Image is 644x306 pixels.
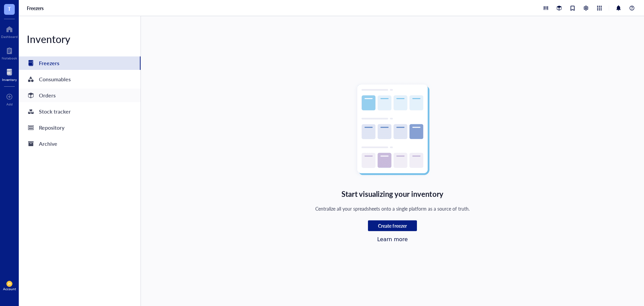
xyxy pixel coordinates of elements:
a: Repository [19,121,141,134]
span: T [8,4,11,13]
img: Empty state [351,79,434,180]
span: Create freezer [378,223,407,229]
a: Dashboard [1,24,18,39]
div: Inventory [19,32,141,46]
div: Repository [39,123,64,132]
div: Add [6,102,13,106]
button: Create freezer [368,220,417,231]
div: Archive [39,139,57,148]
div: Account [3,287,16,291]
div: Notebook [2,56,17,60]
div: Centralize all your spreadsheets onto a single platform as a source of truth. [315,205,470,212]
a: Freezers [19,56,141,70]
a: Freezers [27,5,45,11]
a: Orders [19,89,141,102]
div: Inventory [2,78,17,82]
a: Learn more [377,236,408,243]
a: Stock tracker [19,105,141,118]
div: Freezers [39,58,59,68]
a: Archive [19,137,141,150]
a: Consumables [19,73,141,86]
div: Consumables [39,75,71,84]
div: Dashboard [1,35,18,39]
a: Notebook [2,45,17,60]
a: Inventory [2,67,17,82]
span: JH [8,282,11,286]
div: Start visualizing your inventory [341,188,443,200]
div: Orders [39,91,56,100]
div: Stock tracker [39,107,71,116]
